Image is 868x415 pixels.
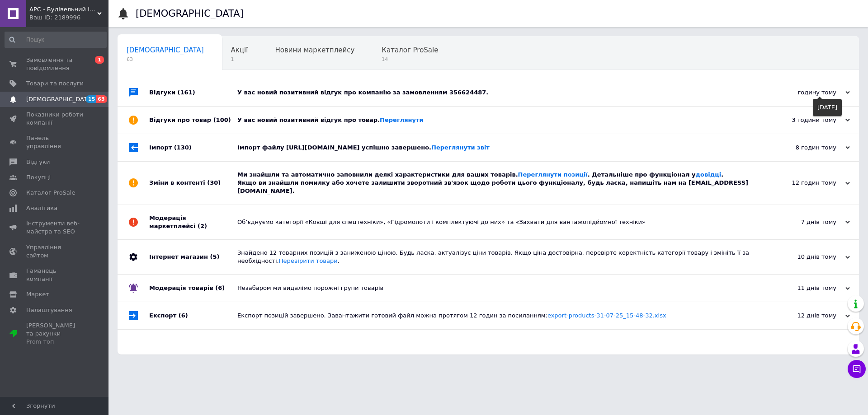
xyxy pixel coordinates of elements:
span: Замовлення та повідомлення [26,56,84,72]
div: 12 годин тому [759,179,850,187]
span: (30) [207,179,221,186]
span: 63 [96,95,107,103]
span: (2) [198,223,207,229]
div: Експорт позицій завершено. Завантажити готовий файл можна протягом 12 годин за посиланням: [237,312,759,320]
span: Інструменти веб-майстра та SEO [26,219,84,236]
span: [DEMOGRAPHIC_DATA] [127,46,204,54]
div: 7 днів тому [759,218,850,226]
span: Каталог ProSale [26,189,75,197]
div: У вас новий позитивний відгук про компанію за замовленням 356624487. [237,89,759,97]
div: Prom топ [26,338,84,346]
div: Відгуки про товар [149,107,237,134]
span: (6) [215,284,225,291]
div: Об’єднуємо категорії «Ковші для спецтехніки», «Гідромолоти і комплектуючі до них» та «Захвати для... [237,218,759,226]
span: 63 [127,56,204,63]
span: 14 [382,56,438,63]
div: Ми знайшли та автоматично заповнили деякі характеристики для ваших товарів. . Детальніше про функ... [237,171,759,196]
div: [DATE] [813,99,842,116]
span: [PERSON_NAME] та рахунки [26,322,84,346]
span: 1 [231,56,248,63]
span: Акції [231,46,248,54]
span: (6) [179,312,188,319]
span: (161) [178,89,195,96]
div: У вас новий позитивний відгук про товар. [237,116,759,124]
div: Інтернет магазин [149,240,237,274]
div: 11 днів тому [759,284,850,292]
a: Переглянути звіт [431,144,490,151]
span: Маркет [26,290,49,298]
span: Каталог ProSale [382,46,438,54]
div: 10 днів тому [759,253,850,261]
span: Управління сайтом [26,243,84,260]
span: Показники роботи компанії [26,111,84,127]
div: Експорт [149,302,237,329]
h1: [DEMOGRAPHIC_DATA] [136,8,244,19]
span: (100) [213,117,231,123]
div: Знайдено 12 товарних позицій з заниженою ціною. Будь ласка, актуалізує ціни товарів. Якщо ціна до... [237,249,759,265]
span: Налаштування [26,306,72,314]
span: Гаманець компанії [26,267,84,283]
div: Незабаром ми видалімо порожні групи товарів [237,284,759,292]
div: Імпорт файлу [URL][DOMAIN_NAME] успішно завершено. [237,144,759,152]
a: Перевірити товари [279,257,338,264]
div: Модерація товарів [149,275,237,302]
a: Переглянути позиції [518,171,588,178]
a: export-products-31-07-25_15-48-32.xlsx [547,312,666,319]
div: Ваш ID: 2189996 [29,14,108,22]
span: 1 [95,56,104,64]
div: годину тому [759,89,850,97]
span: 15 [86,95,96,103]
span: Товари та послуги [26,79,84,88]
input: Пошук [5,32,107,48]
div: Імпорт [149,134,237,161]
span: Панель управління [26,134,84,150]
span: Покупці [26,173,51,182]
span: Аналітика [26,204,57,212]
div: Відгуки [149,79,237,106]
a: довідці [696,171,722,178]
a: Переглянути [380,117,424,123]
span: АРС - Будівельний інтернет-гіпермаркет [29,5,97,14]
span: Відгуки [26,158,50,166]
button: Чат з покупцем [848,360,866,378]
div: Зміни в контенті [149,162,237,205]
span: Новини маркетплейсу [275,46,354,54]
span: [DEMOGRAPHIC_DATA] [26,95,93,103]
div: 3 години тому [759,116,850,124]
span: (5) [210,253,219,260]
div: Модерація маркетплейсі [149,205,237,239]
div: 12 днів тому [759,312,850,320]
div: 8 годин тому [759,144,850,152]
span: (130) [174,144,192,151]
